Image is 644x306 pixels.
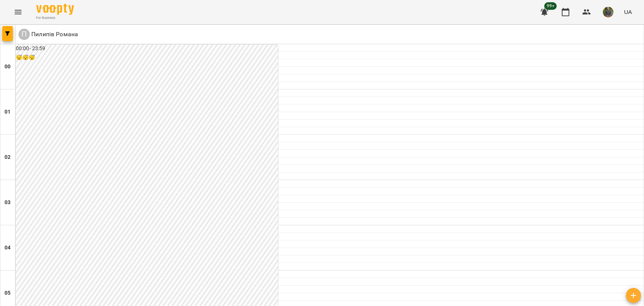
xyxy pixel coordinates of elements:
[5,153,11,161] h6: 02
[18,29,78,40] a: П Пилипів Романа
[5,63,11,71] h6: 00
[626,288,641,303] button: Створити урок
[603,7,613,17] img: 2aca21bda46e2c85bd0f5a74cad084d8.jpg
[624,8,632,16] span: UA
[36,15,74,20] span: For Business
[36,4,74,15] img: Voopty Logo
[30,30,78,39] p: Пилипів Романа
[5,244,11,252] h6: 04
[9,3,27,21] button: Menu
[18,29,30,40] div: П
[5,289,11,297] h6: 05
[5,108,11,116] h6: 01
[5,198,11,207] h6: 03
[16,54,278,62] h6: 😴😴😴
[621,5,635,19] button: UA
[544,2,557,10] span: 99+
[16,45,278,53] h6: 00:00 - 23:59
